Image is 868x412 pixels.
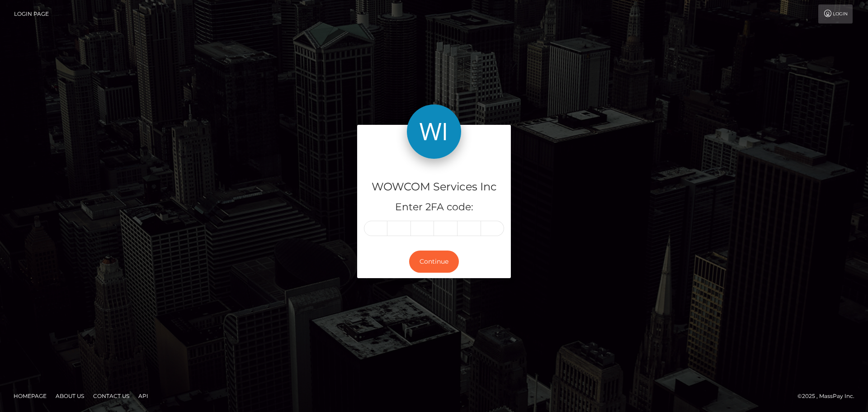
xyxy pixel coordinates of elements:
[52,389,88,403] a: About Us
[409,251,459,273] button: Continue
[797,391,861,401] div: © 2025 , MassPay Inc.
[407,104,461,159] img: WOWCOM Services Inc
[364,200,504,214] h5: Enter 2FA code:
[364,179,504,195] h4: WOWCOM Services Inc
[818,5,853,24] a: Login
[90,389,133,403] a: Contact Us
[14,5,49,24] a: Login Page
[135,389,152,403] a: API
[10,389,50,403] a: Homepage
